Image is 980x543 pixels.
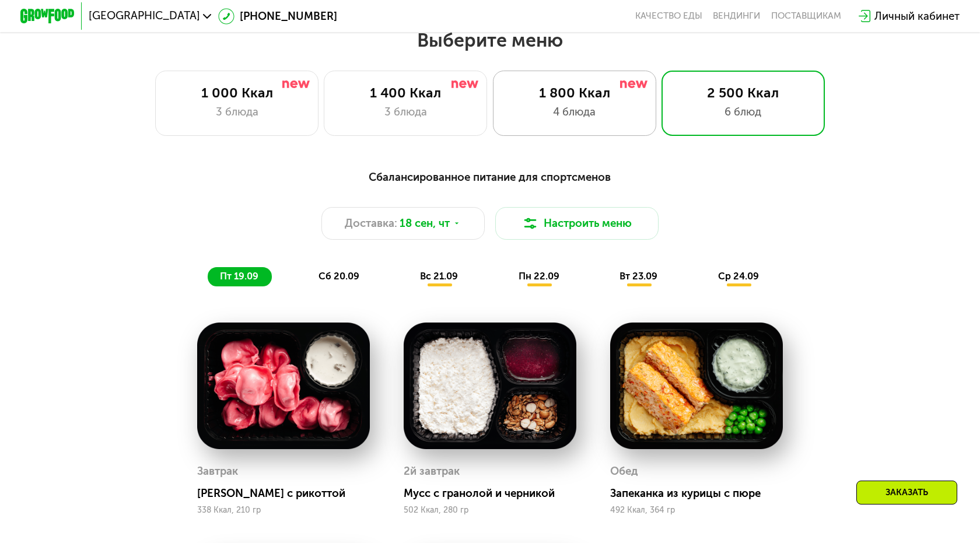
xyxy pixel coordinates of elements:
[771,10,841,22] div: поставщикам
[495,207,659,240] button: Настроить меню
[44,29,937,52] h2: Выберите меню
[404,506,576,515] div: 502 Ккал, 280 гр
[218,8,337,24] a: [PHONE_NUMBER]
[635,10,702,22] a: Качество еды
[169,85,304,101] div: 1 000 Ккал
[507,104,642,120] div: 4 блюда
[318,271,359,282] span: сб 20.09
[610,461,638,481] div: Обед
[420,271,458,282] span: вс 21.09
[197,461,238,481] div: Завтрак
[856,481,957,505] div: Заказать
[338,104,473,120] div: 3 блюда
[220,271,258,282] span: пт 19.09
[89,10,200,22] span: [GEOGRAPHIC_DATA]
[87,169,892,185] div: Сбалансированное питание для спортсменов
[345,215,397,232] span: Доставка:
[874,8,960,24] div: Личный кабинет
[338,85,473,101] div: 1 400 Ккал
[610,486,793,500] div: Запеканка из курицы с пюре
[404,461,460,481] div: 2й завтрак
[675,85,811,101] div: 2 500 Ккал
[675,104,811,120] div: 6 блюд
[519,271,559,282] span: пн 22.09
[507,85,642,101] div: 1 800 Ккал
[197,506,370,515] div: 338 Ккал, 210 гр
[404,486,587,500] div: Мусс с гранолой и черникой
[619,271,657,282] span: вт 23.09
[610,506,783,515] div: 492 Ккал, 364 гр
[197,486,380,500] div: [PERSON_NAME] с рикоттой
[169,104,304,120] div: 3 блюда
[718,271,759,282] span: ср 24.09
[713,10,760,22] a: Вендинги
[400,215,450,232] span: 18 сен, чт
